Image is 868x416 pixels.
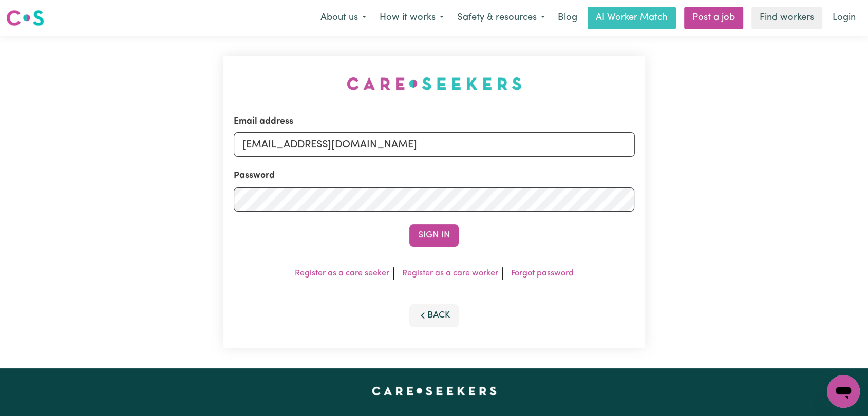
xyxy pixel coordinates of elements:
a: Careseekers home page [372,387,497,395]
input: Email address [234,132,635,157]
button: Sign In [409,224,459,247]
img: Careseekers logo [6,9,44,27]
a: Find workers [751,7,822,29]
button: Back [409,304,459,327]
label: Password [234,169,275,183]
label: Email address [234,115,293,128]
iframe: Button to launch messaging window [827,375,860,408]
button: How it works [373,7,450,29]
a: Careseekers logo [6,6,44,30]
a: AI Worker Match [588,7,676,29]
a: Register as a care seeker [295,269,389,278]
a: Register as a care worker [402,269,498,278]
button: Safety & resources [450,7,552,29]
button: About us [314,7,373,29]
a: Post a job [684,7,743,29]
a: Login [826,7,862,29]
a: Forgot password [511,269,574,278]
a: Blog [552,7,583,29]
